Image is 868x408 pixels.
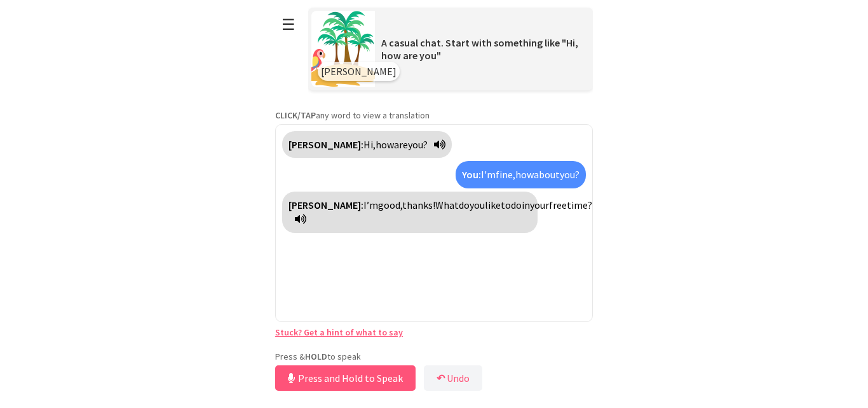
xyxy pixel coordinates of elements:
span: Hi, [363,138,376,151]
span: What [435,199,459,211]
p: any word to view a translation [275,109,593,121]
span: fine, [496,168,515,181]
strong: [PERSON_NAME]: [288,199,363,211]
img: Scenario Image [311,11,375,87]
div: Click to translate [456,161,586,188]
span: to [501,199,511,211]
a: Stuck? Get a hint of what to say [275,327,403,338]
strong: You: [462,168,481,181]
span: I’m [363,199,378,211]
div: Click to translate [282,131,452,158]
span: your [530,199,549,211]
span: how [376,138,394,151]
button: ☰ [275,8,302,41]
span: are [394,138,408,151]
button: Press and Hold to Speak [275,365,416,391]
b: ↶ [437,372,445,384]
strong: [PERSON_NAME]: [288,138,363,151]
span: you? [560,168,580,181]
span: I'm [481,168,496,181]
span: about [534,168,560,181]
span: in [522,199,530,211]
span: do [459,199,470,211]
span: thanks! [402,199,435,211]
div: Click to translate [282,192,538,233]
span: how [515,168,534,181]
strong: HOLD [305,351,327,362]
span: you? [408,138,428,151]
p: Press & to speak [275,351,593,362]
span: do [511,199,522,211]
span: free [549,199,567,211]
span: [PERSON_NAME] [321,65,397,78]
span: like [485,199,501,211]
span: you [470,199,485,211]
span: time? [567,199,592,211]
span: A casual chat. Start with something like "Hi, how are you" [381,36,578,62]
strong: CLICK/TAP [275,109,316,121]
button: ↶Undo [424,365,482,391]
span: good, [378,199,402,211]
